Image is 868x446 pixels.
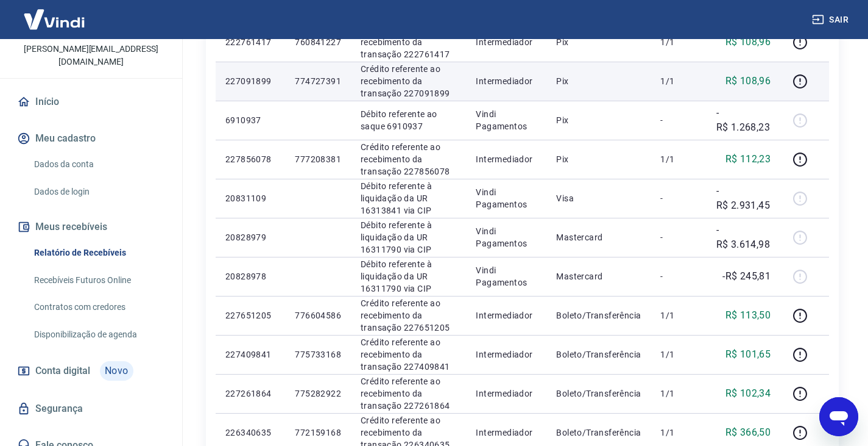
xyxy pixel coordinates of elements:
[556,153,641,165] p: Pix
[556,348,641,361] p: Boleto/Transferência
[725,152,771,167] p: R$ 112,23
[556,192,641,204] p: Visa
[476,348,537,361] p: Intermediador
[716,184,771,213] p: -R$ 2.931,45
[15,395,168,422] a: Segurança
[476,264,537,289] p: Vindi Pagamentos
[225,75,275,87] p: 227091899
[810,9,853,31] button: Sair
[225,153,275,165] p: 227856078
[361,219,456,256] p: Débito referente à liquidação da UR 16311790 via CIP
[476,426,537,439] p: Intermediador
[716,106,771,135] p: -R$ 1.268,23
[295,75,341,87] p: 774727391
[476,387,537,400] p: Intermediador
[29,295,168,320] a: Contratos com credores
[725,308,771,323] p: R$ 113,50
[295,309,341,322] p: 776604586
[819,397,858,436] iframe: Botão para abrir a janela de mensagens
[716,223,771,252] p: -R$ 3.614,98
[361,63,456,99] p: Crédito referente ao recebimento da transação 227091899
[660,36,696,48] p: 1/1
[476,108,537,132] p: Vindi Pagamentos
[556,114,641,126] p: Pix
[295,426,341,439] p: 772159168
[725,347,771,362] p: R$ 101,65
[225,348,275,361] p: 227409841
[29,179,168,204] a: Dados de login
[476,36,537,48] p: Intermediador
[556,75,641,87] p: Pix
[660,192,696,204] p: -
[29,268,168,293] a: Recebíveis Futuros Online
[660,75,696,87] p: 1/1
[225,192,275,204] p: 20831109
[725,74,771,88] p: R$ 108,96
[476,186,537,210] p: Vindi Pagamentos
[225,231,275,243] p: 20828979
[225,426,275,439] p: 226340635
[225,270,275,282] p: 20828978
[556,309,641,322] p: Boleto/Transferência
[225,309,275,322] p: 227651205
[361,141,456,178] p: Crédito referente ao recebimento da transação 227856078
[725,425,771,440] p: R$ 366,50
[361,180,456,217] p: Débito referente à liquidação da UR 16313841 via CIP
[660,348,696,361] p: 1/1
[225,36,275,48] p: 222761417
[660,426,696,439] p: 1/1
[295,36,341,48] p: 760841227
[361,375,456,412] p: Crédito referente ao recebimento da transação 227261864
[361,336,456,373] p: Crédito referente ao recebimento da transação 227409841
[476,309,537,322] p: Intermediador
[15,125,168,152] button: Meu cadastro
[361,297,456,334] p: Crédito referente ao recebimento da transação 227651205
[29,152,168,177] a: Dados da conta
[660,231,696,243] p: -
[556,387,641,400] p: Boleto/Transferência
[361,24,456,60] p: Crédito referente ao recebimento da transação 222761417
[556,231,641,243] p: Mastercard
[725,386,771,401] p: R$ 102,34
[100,361,133,381] span: Novo
[660,270,696,282] p: -
[15,214,168,240] button: Meus recebíveis
[556,426,641,439] p: Boleto/Transferência
[10,43,172,68] p: [PERSON_NAME][EMAIL_ADDRESS][DOMAIN_NAME]
[556,270,641,282] p: Mastercard
[476,75,537,87] p: Intermediador
[225,387,275,400] p: 227261864
[15,356,168,386] a: Conta digitalNovo
[361,258,456,295] p: Débito referente à liquidação da UR 16311790 via CIP
[660,114,696,126] p: -
[35,362,90,379] span: Conta digital
[722,269,771,284] p: -R$ 245,81
[361,108,456,132] p: Débito referente ao saque 6910937
[660,387,696,400] p: 1/1
[15,88,168,115] a: Início
[295,153,341,165] p: 777208381
[295,348,341,361] p: 775733168
[29,322,168,347] a: Disponibilização de agenda
[660,309,696,322] p: 1/1
[29,240,168,265] a: Relatório de Recebíveis
[476,225,537,250] p: Vindi Pagamentos
[556,36,641,48] p: Pix
[295,387,341,400] p: 775282922
[476,153,537,165] p: Intermediador
[225,114,275,126] p: 6910937
[725,35,771,49] p: R$ 108,96
[660,153,696,165] p: 1/1
[15,1,94,38] img: Vindi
